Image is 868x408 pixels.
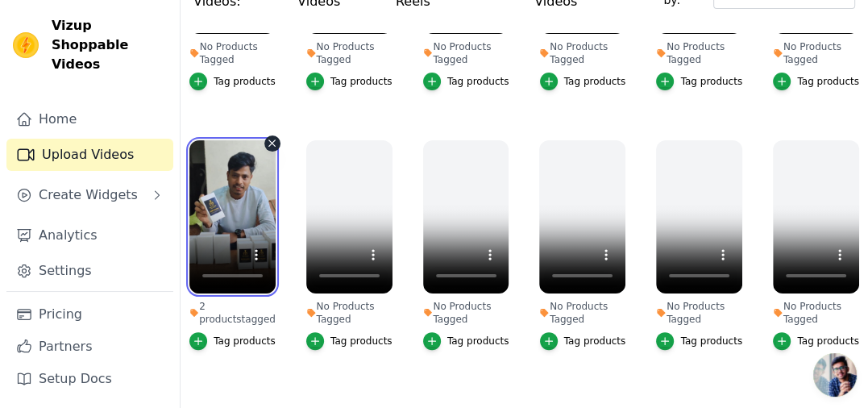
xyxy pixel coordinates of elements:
div: Tag products [330,335,392,348]
a: Setup Docs [6,363,173,395]
button: Tag products [773,332,859,350]
div: Tag products [564,75,626,88]
div: No Products Tagged [306,300,392,326]
button: Tag products [306,73,392,90]
div: Tag products [214,75,276,88]
button: Tag products [306,332,392,350]
a: Analytics [6,219,173,252]
a: Upload Videos [6,139,173,171]
div: Tag products [447,75,509,88]
button: Tag products [773,73,859,90]
button: Tag products [656,73,742,90]
button: Tag products [423,332,509,350]
div: No Products Tagged [423,300,509,326]
div: 2 products tagged [189,300,276,326]
div: No Products Tagged [189,40,276,66]
img: Vizup [13,32,39,58]
button: Video Delete [264,135,280,152]
button: Tag products [189,332,276,350]
div: Tag products [330,75,392,88]
div: Open chat [813,353,857,397]
a: Settings [6,255,173,287]
div: Tag products [564,335,626,348]
div: Tag products [797,335,859,348]
span: Create Widgets [39,185,138,205]
div: No Products Tagged [656,40,742,66]
button: Tag products [423,73,509,90]
div: Tag products [797,75,859,88]
a: Home [6,103,173,135]
a: Partners [6,331,173,363]
button: Tag products [189,73,276,90]
button: Tag products [540,332,626,350]
div: Tag products [447,335,509,348]
div: No Products Tagged [423,40,509,66]
div: No Products Tagged [656,300,742,326]
div: Tag products [214,335,276,348]
div: No Products Tagged [539,300,625,326]
span: Vizup Shoppable Videos [52,16,167,74]
button: Tag products [656,332,742,350]
a: Pricing [6,298,173,331]
div: No Products Tagged [539,40,625,66]
button: Create Widgets [6,179,173,211]
div: No Products Tagged [773,40,859,66]
div: No Products Tagged [773,300,859,326]
div: Tag products [680,335,742,348]
button: Tag products [540,73,626,90]
div: Tag products [680,75,742,88]
div: No Products Tagged [306,40,392,66]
